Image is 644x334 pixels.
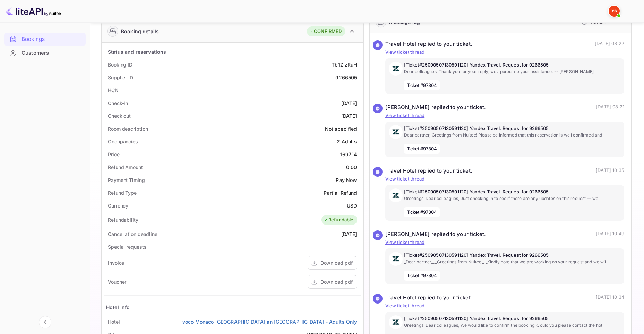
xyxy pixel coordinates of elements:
div: Pay Now [336,176,357,184]
p: [DATE] 10:49 [596,230,624,238]
div: Booking details [121,28,159,35]
div: Refund Amount [108,164,143,171]
div: Tb1ZizRuH [332,61,357,68]
p: [DATE] 10:34 [596,294,624,302]
div: Invoice [108,259,124,266]
p: [Ticket#25090507130591120] Yandex Travel. Request for 9266505 [404,62,621,69]
div: Partial Refund [324,189,357,196]
div: 2 Adults [337,138,357,145]
div: Hotel [108,318,120,325]
img: AwvSTEc2VUhQAAAAAElFTkSuQmCC [389,315,403,329]
div: Download pdf [320,278,353,285]
a: voco Monaco [GEOGRAPHIC_DATA],an [GEOGRAPHIC_DATA] - Adults Only [182,318,357,325]
p: [Ticket#25090507130591120] Yandex Travel. Request for 9266505 [404,188,621,195]
img: AwvSTEc2VUhQAAAAAElFTkSuQmCC [389,188,403,202]
div: Check-in [108,99,128,107]
img: AwvSTEc2VUhQAAAAAElFTkSuQmCC [389,62,403,76]
div: Download pdf [320,259,353,266]
a: Customers [4,46,86,59]
div: Voucher [108,278,126,285]
span: Ticket #97304 [404,271,440,281]
div: [DATE] [341,112,357,120]
p: View ticket thread [385,112,625,119]
div: Bookings [22,35,82,43]
p: _Dear partner,_ _Greetings from Nuitee,_ _Kindly note that we are working on your request and we wil [404,259,621,265]
p: Greetings! Dear colleagues, We would like to confirm the booking. Could you please contact the hot [404,322,621,328]
div: [DATE] [341,99,357,107]
div: Occupancies [108,138,138,145]
p: View ticket thread [385,49,625,56]
p: View ticket thread [385,302,625,309]
div: Special requests [108,243,146,250]
div: Price [108,151,120,158]
div: Payment Timing [108,176,145,184]
p: [Ticket#25090507130591120] Yandex Travel. Request for 9266505 [404,252,621,259]
div: 1697.14 [340,151,357,158]
div: Room description [108,125,148,132]
p: [DATE] 08:21 [596,104,624,112]
p: [DATE] 10:35 [596,167,624,175]
div: Status and reservations [108,48,166,55]
div: Refundable [323,217,354,223]
div: Travel Hotel replied to your ticket. [385,167,472,175]
p: View ticket thread [385,176,625,183]
div: Refundability [108,216,138,223]
div: Not specified [325,125,357,132]
p: [Ticket#25090507130591120] Yandex Travel. Request for 9266505 [404,315,621,322]
div: CONFIRMED [309,28,342,35]
div: [DATE] [341,230,357,238]
span: Ticket #97304 [404,207,440,218]
div: Supplier ID [108,74,133,81]
div: Customers [22,49,82,57]
div: 9266505 [335,74,357,81]
img: AwvSTEc2VUhQAAAAAElFTkSuQmCC [389,125,403,139]
div: Booking ID [108,61,132,68]
img: Yandex Support [609,6,620,17]
div: Currency [108,202,128,209]
img: AwvSTEc2VUhQAAAAAElFTkSuQmCC [389,252,403,266]
p: View ticket thread [385,239,625,246]
span: Ticket #97304 [404,80,440,91]
p: [Ticket#25090507130591120] Yandex Travel. Request for 9266505 [404,125,621,132]
span: Ticket #97304 [404,144,440,154]
div: HCN [108,87,119,94]
button: Collapse navigation [39,316,51,328]
img: LiteAPI logo [6,6,61,17]
div: Travel Hotel replied to your ticket. [385,40,472,48]
p: Dear colleagues, Thank you for your reply, we appreciate your assistance. -- [PERSON_NAME] [404,69,621,75]
div: Refund Type [108,189,137,196]
div: Cancellation deadline [108,230,157,238]
div: 0.00 [346,164,357,171]
p: Greetings! Dear colleagues, Just checking in to see if there are any updates on this request — we’ [404,195,621,202]
div: USD [347,202,357,209]
div: Hotel Info [106,304,130,311]
div: Bookings [4,33,86,46]
div: Travel Hotel replied to your ticket. [385,294,472,302]
div: Check out [108,112,131,120]
p: [DATE] 08:22 [595,40,624,48]
a: Bookings [4,33,86,45]
div: [PERSON_NAME] replied to your ticket. [385,230,486,238]
div: [PERSON_NAME] replied to your ticket. [385,104,486,112]
p: Dear partner, Greetings from Nuitee! Please be informed that this reservation is well confirmed and [404,132,621,138]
